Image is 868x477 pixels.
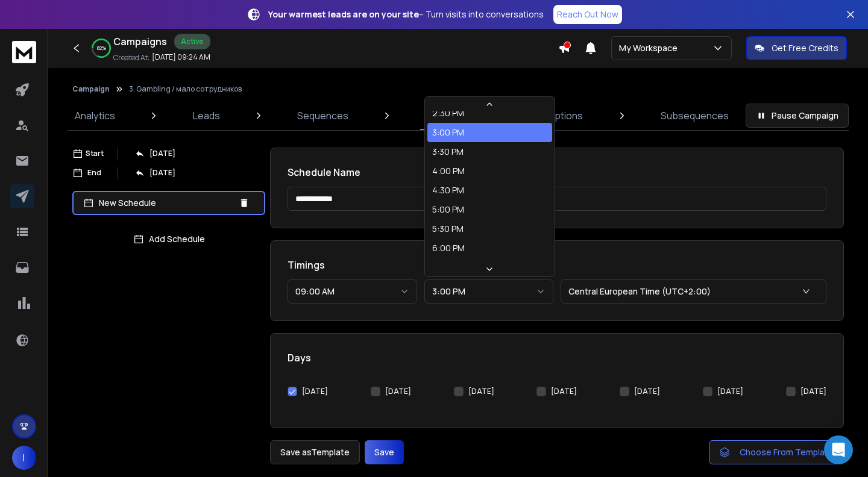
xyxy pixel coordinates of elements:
button: Save asTemplate [270,440,360,464]
p: My Workspace [619,42,682,54]
p: Created At: [113,53,149,63]
div: 2:30 PM [432,107,464,119]
p: [DATE] [149,168,175,178]
p: Central European Time (UTC+2:00) [568,285,715,298]
h1: Days [288,351,826,365]
div: 3:00 PM [432,126,464,139]
p: New Schedule [99,197,234,209]
p: 82 % [97,45,106,52]
p: Start [86,149,104,158]
div: 6:30 PM [432,261,464,273]
p: Subsequences [661,108,729,123]
div: 3:30 PM [432,146,464,158]
div: 6:00 PM [432,242,465,254]
label: [DATE] [800,387,826,396]
div: Active [174,34,210,49]
button: Campaign [72,84,110,94]
div: 4:00 PM [432,165,465,177]
label: [DATE] [302,387,328,396]
label: [DATE] [634,387,660,396]
label: [DATE] [468,387,494,396]
p: Leads [193,108,220,123]
p: 3. Gambling / мало сотрудников [129,84,242,94]
span: Choose From Template [740,446,834,458]
img: logo [12,41,36,63]
div: 5:30 PM [432,223,464,235]
p: Get Free Credits [772,42,838,54]
button: Pause Campaign [746,104,849,128]
p: Analytics [75,108,115,123]
h1: Timings [288,258,826,272]
button: 09:00 AM [288,279,417,304]
label: [DATE] [385,387,411,396]
p: [DATE] 09:24 AM [152,52,210,62]
p: Reach Out Now [557,8,618,20]
button: 3:00 PM [424,279,554,304]
p: End [87,168,101,178]
div: 5:00 PM [432,204,464,216]
p: – Turn visits into conversations [268,8,544,20]
h1: Campaigns [113,34,167,49]
h1: Schedule Name [288,165,826,179]
button: Add Schedule [72,227,265,251]
div: Open Intercom Messenger [824,435,853,464]
p: Options [547,108,583,123]
label: [DATE] [717,387,743,396]
p: Sequences [297,108,348,123]
label: [DATE] [551,387,577,396]
div: 4:30 PM [432,184,464,196]
span: I [12,446,36,470]
p: [DATE] [149,149,175,158]
strong: Your warmest leads are on your site [268,8,419,20]
button: Save [365,440,404,464]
